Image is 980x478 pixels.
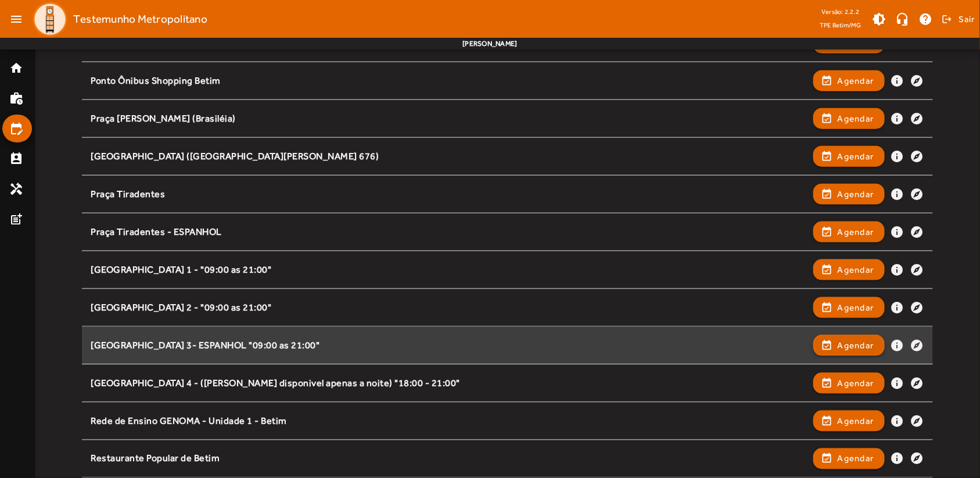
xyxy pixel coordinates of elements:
[838,452,874,466] span: Agendar
[91,453,807,465] div: Restaurante Popular de Betim
[91,302,807,314] div: [GEOGRAPHIC_DATA] 2 - "09:00 as 21:00"
[891,263,904,277] mat-icon: info
[91,415,807,427] div: Rede de Ensino GENOMA - Unidade 1 - Betim
[891,74,904,88] mat-icon: info
[891,301,904,315] mat-icon: info
[91,377,807,390] div: [GEOGRAPHIC_DATA] 4 - ([PERSON_NAME] disponivel apenas a noite) "18:00 - 21:00"
[891,338,904,352] mat-icon: info
[959,10,975,28] span: Sair
[910,112,924,126] mat-icon: explore
[813,108,885,129] button: Agendar
[91,226,807,238] div: Praça Tiradentes - ESPANHOL
[910,74,924,88] mat-icon: explore
[910,225,924,239] mat-icon: explore
[820,5,861,19] div: Versão: 2.2.2
[910,149,924,163] mat-icon: explore
[891,376,904,390] mat-icon: info
[891,452,904,466] mat-icon: info
[9,91,23,105] mat-icon: work_history
[28,2,207,37] a: Testemunho Metropolitano
[813,297,885,318] button: Agendar
[910,338,924,352] mat-icon: explore
[910,263,924,277] mat-icon: explore
[813,259,885,280] button: Agendar
[9,182,23,196] mat-icon: handyman
[891,414,904,428] mat-icon: info
[91,264,807,276] div: [GEOGRAPHIC_DATA] 1 - "09:00 as 21:00"
[91,75,807,87] div: Ponto Ônibus Shopping Betim
[910,376,924,390] mat-icon: explore
[813,184,885,205] button: Agendar
[5,8,28,31] mat-icon: menu
[891,112,904,126] mat-icon: info
[891,187,904,201] mat-icon: info
[91,188,807,201] div: Praça Tiradentes
[9,122,23,135] mat-icon: edit_calendar
[838,376,874,390] span: Agendar
[91,151,807,163] div: [GEOGRAPHIC_DATA] ([GEOGRAPHIC_DATA][PERSON_NAME] 676)
[838,112,874,126] span: Agendar
[91,340,807,352] div: [GEOGRAPHIC_DATA] 3- ESPANHOL "09:00 as 21:00"
[838,187,874,201] span: Agendar
[9,212,23,226] mat-icon: post_add
[9,61,23,75] mat-icon: home
[940,10,975,28] button: Sair
[820,19,861,31] span: TPE Betim/MG
[838,149,874,163] span: Agendar
[891,225,904,239] mat-icon: info
[813,146,885,167] button: Agendar
[813,373,885,394] button: Agendar
[910,301,924,315] mat-icon: explore
[91,113,807,125] div: Praça [PERSON_NAME] (Brasiléia)
[910,187,924,201] mat-icon: explore
[838,74,874,88] span: Agendar
[813,448,885,469] button: Agendar
[73,10,207,28] span: Testemunho Metropolitano
[9,152,23,166] mat-icon: perm_contact_calendar
[813,411,885,431] button: Agendar
[891,149,904,163] mat-icon: info
[838,225,874,239] span: Agendar
[813,335,885,356] button: Agendar
[910,414,924,428] mat-icon: explore
[813,70,885,91] button: Agendar
[910,452,924,466] mat-icon: explore
[33,2,67,37] img: Logo TPE
[813,222,885,242] button: Agendar
[838,263,874,277] span: Agendar
[838,338,874,352] span: Agendar
[838,414,874,428] span: Agendar
[838,301,874,315] span: Agendar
